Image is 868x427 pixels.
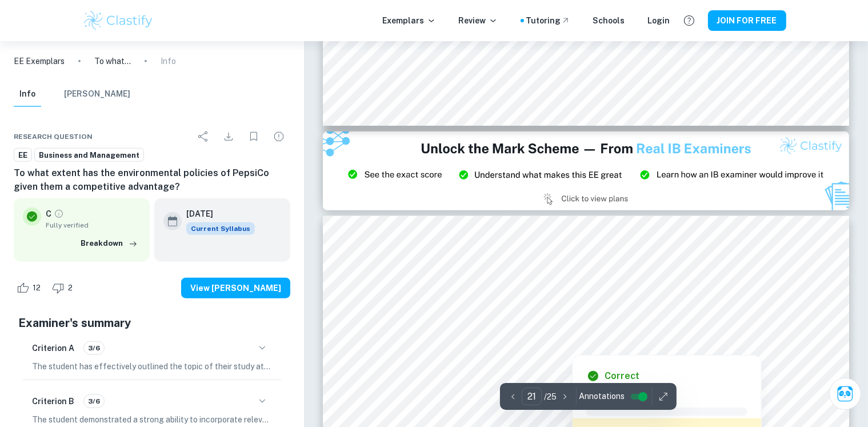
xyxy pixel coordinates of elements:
div: Bookmark [242,125,265,148]
h6: Criterion B [32,395,74,408]
p: The student has effectively outlined the topic of their study at the beginning of the essay, clar... [32,360,272,373]
div: Report issue [267,125,290,148]
a: EE Exemplars [14,55,65,67]
span: 3/6 [84,396,104,406]
h5: Examiner's summary [18,314,286,332]
span: 2 [62,282,79,294]
img: Ad [323,131,850,210]
h6: Criterion A [32,342,74,354]
p: The student demonstrated a strong ability to incorporate relevant and appropriate source material... [32,413,272,426]
div: Like [14,279,47,297]
h6: Correct [605,369,639,383]
p: Review [459,14,498,27]
a: Business and Management [34,148,144,162]
a: EE [14,148,32,162]
a: Grade fully verified [54,209,64,219]
p: To what extent has the environmental policies of PepsiCo given them a competitive advantage? [94,55,131,67]
div: Share [192,125,215,148]
button: Info [14,82,41,107]
a: Schools [593,14,625,27]
span: 12 [26,282,47,294]
span: Business and Management [35,150,143,161]
div: Download [217,125,240,148]
button: Help and Feedback [679,11,699,30]
span: Current Syllabus [186,222,255,235]
h6: [DATE] [186,207,246,220]
span: EE [14,150,31,161]
span: Research question [14,131,93,142]
button: [PERSON_NAME] [64,82,130,107]
a: Tutoring [526,14,570,27]
button: Breakdown [78,235,141,252]
p: / 25 [544,390,557,403]
button: Ask Clai [829,378,861,410]
a: Login [648,14,670,27]
button: JOIN FOR FREE [708,10,786,31]
h6: To what extent has the environmental policies of PepsiCo given them a competitive advantage? [14,166,290,194]
div: Dislike [49,279,79,297]
p: Info [161,55,176,67]
p: C [46,207,51,220]
p: Exemplars [383,14,436,27]
img: Clastify logo [82,9,155,32]
span: Fully verified [46,220,141,230]
span: 3/6 [84,343,104,353]
button: View [PERSON_NAME] [181,278,290,298]
span: Annotations [579,390,625,402]
div: This exemplar is based on the current syllabus. Feel free to refer to it for inspiration/ideas wh... [186,222,255,235]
